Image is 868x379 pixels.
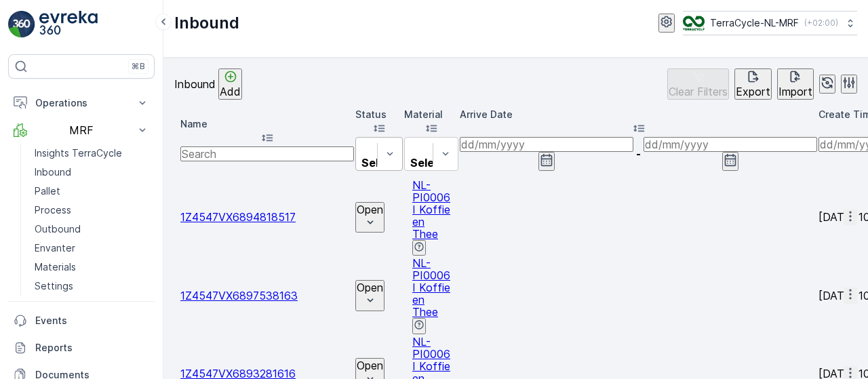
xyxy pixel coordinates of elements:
button: Import [777,68,814,100]
a: Insights TerraCycle [29,144,155,163]
input: dd/mm/yyyy [460,137,633,152]
p: Select [361,157,397,169]
p: Materials [35,260,76,274]
p: Export [736,85,770,98]
p: Arrive Date [460,108,817,121]
a: NL-PI0006 I Koffie en Thee [412,178,450,241]
a: 1Z4547VX6894818517 [180,210,296,224]
input: dd/mm/yyyy [644,137,817,152]
p: Process [35,203,71,217]
a: Reports [8,334,155,361]
p: Import [778,85,812,98]
button: Open [355,202,384,233]
button: MRF [8,117,155,144]
a: Settings [29,277,155,296]
p: Status [355,108,403,121]
a: 1Z4547VX6897538163 [180,289,298,302]
button: Export [734,68,772,100]
p: Clear Filters [669,85,728,98]
a: Inbound [29,163,155,182]
button: Operations [8,89,155,117]
p: Material [404,108,458,121]
p: Open [357,359,383,372]
p: Inbound [174,12,239,34]
input: Search [180,146,354,161]
p: Select [410,157,446,169]
p: ⌘B [132,61,145,72]
button: Clear Filters [667,68,729,100]
p: ( +02:00 ) [804,18,838,28]
img: TC_v739CUj.png [683,16,705,31]
img: logo_light-DOdMpM7g.png [39,11,98,38]
button: Open [355,280,384,311]
p: TerraCycle-NL-MRF [710,16,799,30]
p: MRF [35,124,127,136]
p: - [636,148,641,160]
p: Insights TerraCycle [35,146,122,160]
a: Process [29,201,155,220]
p: Events [35,314,149,327]
p: Inbound [35,165,71,179]
a: Envanter [29,239,155,258]
button: Add [218,68,242,100]
button: TerraCycle-NL-MRF(+02:00) [683,11,857,35]
a: Outbound [29,220,155,239]
p: Operations [35,96,127,110]
p: Open [357,281,383,294]
p: Reports [35,341,149,355]
p: Name [180,117,354,131]
p: Envanter [35,241,75,255]
p: Open [357,203,383,216]
p: Add [220,85,241,98]
p: Outbound [35,222,81,236]
p: Inbound [174,78,216,90]
a: NL-PI0006 I Koffie en Thee [412,256,450,319]
p: Settings [35,279,73,293]
img: logo [8,11,35,38]
a: Pallet [29,182,155,201]
a: Materials [29,258,155,277]
p: Pallet [35,184,60,198]
a: Events [8,307,155,334]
